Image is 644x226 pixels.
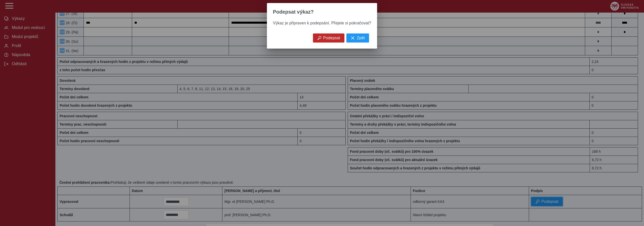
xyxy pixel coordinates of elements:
button: Zpět [346,33,369,43]
span: Výkaz je připraven k podepsání. Přejete si pokračovat? [273,21,371,25]
span: Zpět [357,36,365,40]
button: Podepsat [313,33,345,43]
span: Podepsat výkaz? [273,9,314,15]
span: Podepsat [323,36,340,40]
